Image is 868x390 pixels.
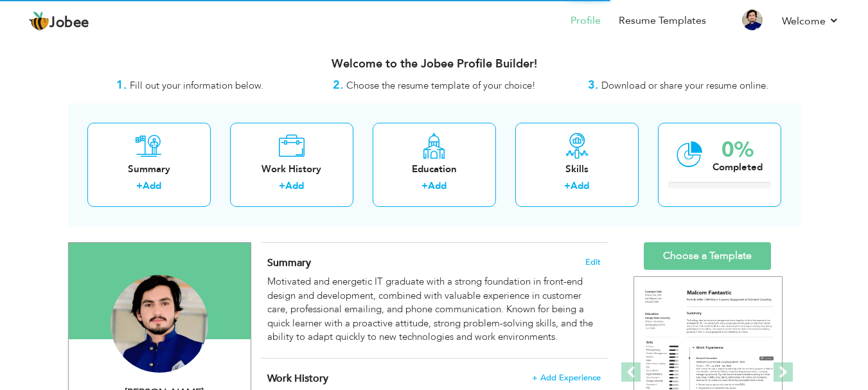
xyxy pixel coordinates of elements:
label: + [421,179,428,193]
a: Add [428,179,447,192]
span: Choose the resume template of your choice! [346,79,536,92]
a: Profile [571,13,601,28]
a: Resume Templates [619,13,706,28]
div: Work History [240,163,343,176]
strong: 3. [588,77,598,93]
span: Summary [267,256,311,270]
a: Jobee [29,11,89,31]
div: Completed [713,161,763,174]
img: Muhammad Ashfaq [111,275,208,373]
div: 0% [713,139,763,161]
label: + [564,179,571,193]
div: Motivated and energetic IT graduate with a strong foundation in front-end design and development,... [267,275,600,344]
a: Add [143,179,161,192]
div: Education [383,163,486,176]
a: Add [571,179,589,192]
label: + [279,179,285,193]
h4: This helps to show the companies you have worked for. [267,372,600,385]
div: Summary [98,163,200,176]
span: + Add Experience [532,373,601,382]
a: Add [285,179,304,192]
strong: 2. [333,77,343,93]
span: Fill out your information below. [130,79,263,92]
img: Profile Img [742,10,763,30]
div: Skills [526,163,628,176]
a: Welcome [782,13,839,29]
h4: Adding a summary is a quick and easy way to highlight your experience and interests. [267,256,600,269]
strong: 1. [116,77,127,93]
span: Edit [585,258,601,267]
a: Choose a Template [644,242,771,270]
h3: Welcome to the Jobee Profile Builder! [68,58,801,71]
span: Download or share your resume online. [601,79,768,92]
label: + [136,179,143,193]
span: Work History [267,371,328,386]
span: Jobee [49,16,89,30]
img: jobee.io [29,11,49,31]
